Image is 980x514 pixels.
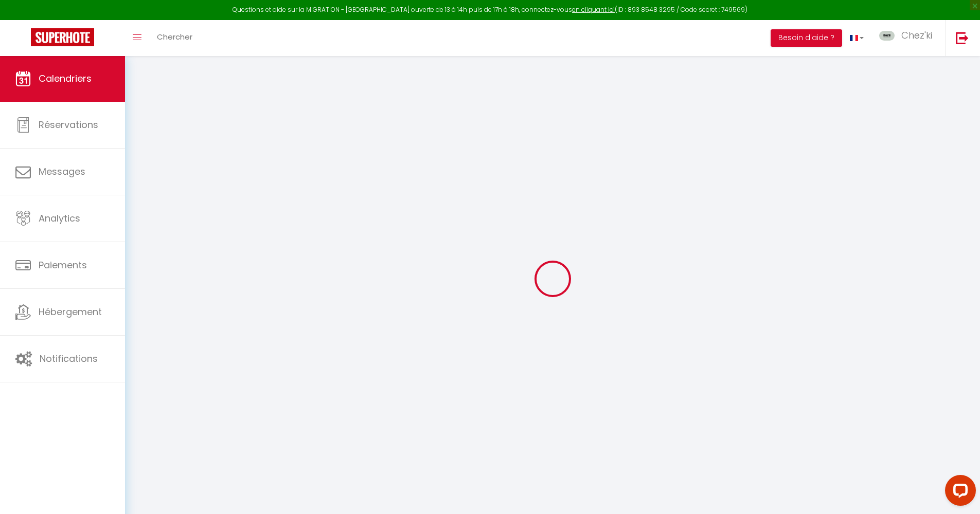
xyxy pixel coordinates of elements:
a: ... Chez'ki [871,20,945,56]
span: Paiements [39,259,87,271]
span: Chez'ki [901,29,932,42]
span: Hébergement [39,305,102,318]
a: en cliquant ici [572,5,615,14]
span: Notifications [40,352,98,365]
span: Analytics [39,212,80,225]
button: Besoin d'aide ? [771,29,842,47]
span: Calendriers [39,72,92,85]
img: ... [879,31,895,41]
span: Chercher [157,31,192,42]
img: Super Booking [31,28,94,46]
span: Messages [39,165,85,178]
img: logout [956,31,969,44]
a: Chercher [149,20,200,56]
iframe: LiveChat chat widget [937,471,980,514]
span: Réservations [39,118,98,131]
